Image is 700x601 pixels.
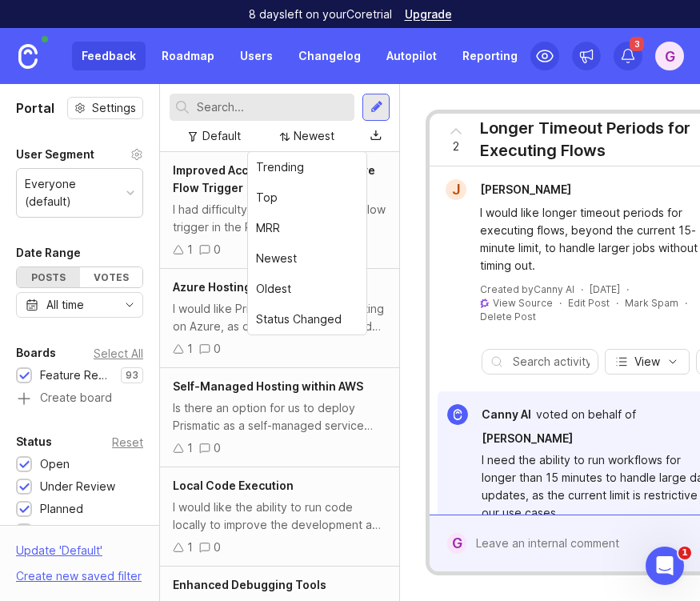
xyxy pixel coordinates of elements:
[94,349,143,358] div: Select All
[202,127,241,145] div: Default
[480,298,490,308] img: gong
[173,479,294,492] span: Local Code Execution
[173,300,386,335] div: I would like Prismatic to support hosting on Azure, as our APIs are internal and not exposed over...
[480,182,571,196] span: [PERSON_NAME]
[214,539,221,556] div: 0
[294,127,334,145] div: Newest
[40,455,70,473] div: Open
[568,296,610,310] div: Edit Post
[513,353,590,371] input: Search activity...
[482,430,573,447] a: [PERSON_NAME]
[447,533,466,554] div: G
[480,282,574,296] div: Created by Canny AI
[25,175,120,210] div: Everyone (default)
[480,310,536,323] div: Delete Post
[187,539,193,556] div: 1
[40,478,115,495] div: Under Review
[616,296,618,310] div: ·
[173,399,386,435] div: Is there an option for us to deploy Prismatic as a self-managed service within AWS, such as using...
[446,179,466,200] div: J
[453,138,459,155] span: 2
[80,267,143,287] div: Votes
[173,499,386,534] div: I would like the ability to run code locally to improve the development and testing process. The ...
[117,298,142,311] svg: toggle icon
[160,368,399,467] a: Self-Managed Hosting within AWSIs there an option for us to deploy Prismatic as a self-managed se...
[40,500,83,518] div: Planned
[152,42,224,70] a: Roadmap
[18,44,38,69] img: Canny Home
[160,152,399,269] a: Improved Accessibility for Recursive Flow TriggerI had difficulty finding the recursive flow trig...
[536,406,636,423] div: voted on behalf of
[626,282,629,296] div: ·
[187,241,193,258] div: 1
[248,213,366,243] div: MRR
[46,296,84,314] div: All time
[112,438,143,447] div: Reset
[16,567,142,585] div: Create new saved filter
[214,439,221,457] div: 0
[197,98,348,116] input: Search...
[630,37,644,51] span: 3
[559,296,562,310] div: ·
[248,274,366,304] div: Oldest
[447,404,468,425] img: Canny AI
[605,349,690,375] button: View
[187,340,193,358] div: 1
[655,42,684,70] button: G
[40,523,100,540] div: In Progress
[248,304,366,335] div: Status Changed
[67,97,143,119] button: Settings
[16,343,56,363] div: Boards
[678,547,691,559] span: 1
[625,296,678,310] button: Mark Spam
[482,431,573,445] span: [PERSON_NAME]
[173,163,375,194] span: Improved Accessibility for Recursive Flow Trigger
[160,467,399,567] a: Local Code ExecutionI would like the ability to run code locally to improve the development and t...
[16,98,54,118] h1: Portal
[685,296,687,310] div: ·
[173,379,363,393] span: Self-Managed Hosting within AWS
[16,432,52,451] div: Status
[248,152,366,182] div: Trending
[173,578,326,591] span: Enhanced Debugging Tools
[40,367,113,384] div: Feature Requests
[581,282,583,296] div: ·
[16,392,143,407] a: Create board
[173,201,386,236] div: I had difficulty finding the recursive flow trigger in the Prismatic platform. It would be helpfu...
[405,9,452,20] a: Upgrade
[248,182,366,213] div: Top
[230,42,282,70] a: Users
[590,282,620,296] a: [DATE]
[453,42,527,70] a: Reporting
[214,241,221,258] div: 0
[187,439,193,457] div: 1
[646,547,684,585] iframe: Intercom live chat
[16,542,102,567] div: Update ' Default '
[16,243,81,262] div: Date Range
[248,243,366,274] div: Newest
[92,100,136,116] span: Settings
[173,280,251,294] span: Azure Hosting
[160,269,399,368] a: Azure HostingI would like Prismatic to support hosting on Azure, as our APIs are internal and not...
[493,297,553,309] a: View Source
[126,369,138,382] p: 93
[482,407,531,421] span: Canny AI
[17,267,80,287] div: Posts
[289,42,370,70] a: Changelog
[634,354,660,370] span: View
[214,340,221,358] div: 0
[436,179,584,200] a: J[PERSON_NAME]
[16,145,94,164] div: User Segment
[249,6,392,22] p: 8 days left on your Core trial
[377,42,446,70] a: Autopilot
